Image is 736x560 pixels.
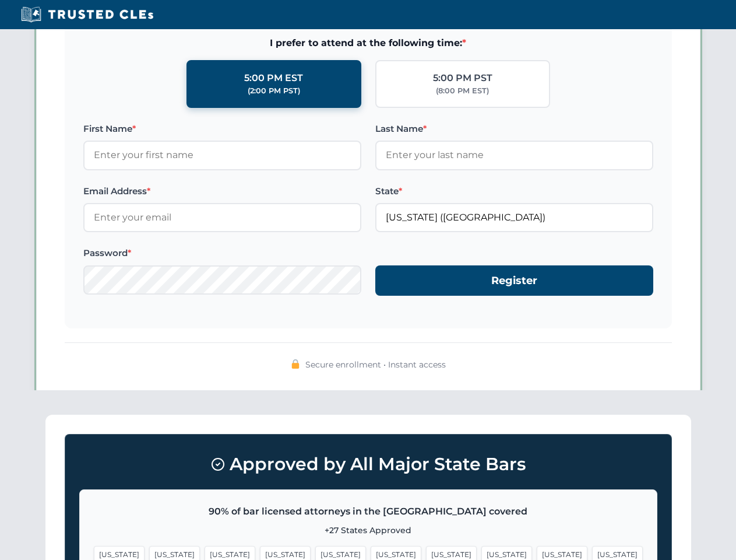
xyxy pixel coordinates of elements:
[94,524,643,537] p: +27 States Approved
[305,358,446,371] span: Secure enrollment • Instant access
[436,85,489,97] div: (8:00 PM EST)
[375,265,653,296] button: Register
[94,504,643,519] p: 90% of bar licensed attorneys in the [GEOGRAPHIC_DATA] covered
[79,449,657,480] h3: Approved by All Major State Bars
[83,203,361,232] input: Enter your email
[375,141,653,170] input: Enter your last name
[291,359,300,369] img: 🔒
[375,184,653,198] label: State
[83,122,361,136] label: First Name
[83,36,653,51] span: I prefer to attend at the following time:
[83,184,361,198] label: Email Address
[83,246,361,260] label: Password
[17,6,157,23] img: Trusted CLEs
[433,71,492,86] div: 5:00 PM PST
[83,141,361,170] input: Enter your first name
[375,203,653,232] input: Missouri (MO)
[248,85,300,97] div: (2:00 PM PST)
[244,71,303,86] div: 5:00 PM EST
[375,122,653,136] label: Last Name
